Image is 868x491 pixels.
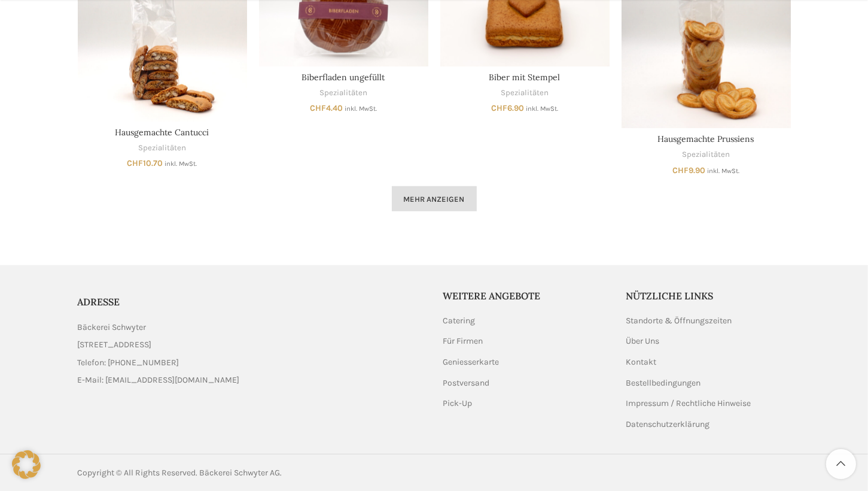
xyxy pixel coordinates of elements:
[501,87,549,99] a: Spezialitäten
[78,296,120,308] span: ADRESSE
[319,87,367,99] a: Spezialitäten
[682,149,730,160] a: Spezialitäten
[626,315,733,327] a: Standorte & Öffnungszeiten
[78,466,428,480] div: Copyright © All Rights Reserved. Bäckerei Schwyter AG.
[826,449,856,479] a: Scroll to top button
[443,315,477,327] a: Catering
[78,321,147,334] span: Bäckerei Schwyter
[404,195,465,204] span: Mehr anzeigen
[78,356,425,369] a: List item link
[491,103,507,113] span: CHF
[491,103,524,113] bdi: 6.90
[310,103,326,113] span: CHF
[443,335,485,347] a: Für Firmen
[626,335,660,347] a: Über Uns
[115,127,209,138] a: Hausgemachte Cantucci
[626,377,702,389] a: Bestellbedingungen
[443,377,491,389] a: Postversand
[626,289,791,302] h5: Nützliche Links
[165,160,197,168] small: inkl. MwSt.
[127,158,163,168] bdi: 10.70
[526,105,558,113] small: inkl. MwSt.
[127,158,144,168] span: CHF
[626,398,752,410] a: Impressum / Rechtliche Hinweise
[626,419,711,431] a: Datenschutzerklärung
[489,72,561,83] a: Biber mit Stempel
[345,105,377,113] small: inkl. MwSt.
[707,167,739,175] small: inkl. MwSt.
[443,289,608,302] h5: Weitere Angebote
[658,134,754,144] a: Hausgemachte Prussiens
[672,165,705,175] bdi: 9.90
[672,165,689,175] span: CHF
[392,186,477,211] a: Mehr anzeigen
[78,374,240,387] span: E-Mail: [EMAIL_ADDRESS][DOMAIN_NAME]
[443,356,501,368] a: Geniesserkarte
[302,72,385,83] a: Biberfladen ungefüllt
[626,356,657,368] a: Kontakt
[443,398,474,410] a: Pick-Up
[138,143,186,154] a: Spezialitäten
[310,103,343,113] bdi: 4.40
[78,338,152,351] span: [STREET_ADDRESS]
